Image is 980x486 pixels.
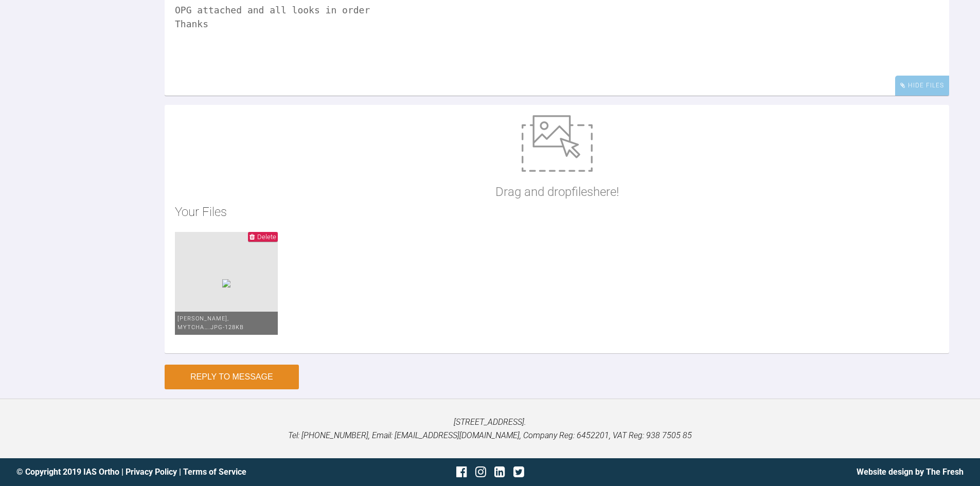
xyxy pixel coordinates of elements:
[16,416,964,442] p: [STREET_ADDRESS]. Tel: [PHONE_NUMBER], Email: [EMAIL_ADDRESS][DOMAIN_NAME], Company Reg: 6452201,...
[495,182,619,202] p: Drag and drop files here!
[857,467,964,477] a: Website design by The Fresh
[895,76,949,96] div: Hide Files
[16,465,332,479] div: © Copyright 2019 IAS Ortho | |
[165,365,299,389] button: Reply to Message
[175,202,939,222] h2: Your Files
[222,279,230,287] img: 0b6f71c2-0238-46ef-924a-20ec33393a63
[257,233,276,241] span: Delete
[183,467,246,477] a: Terms of Service
[126,467,177,477] a: Privacy Policy
[177,315,244,331] span: [PERSON_NAME], Mytcha….jpg - 128KB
